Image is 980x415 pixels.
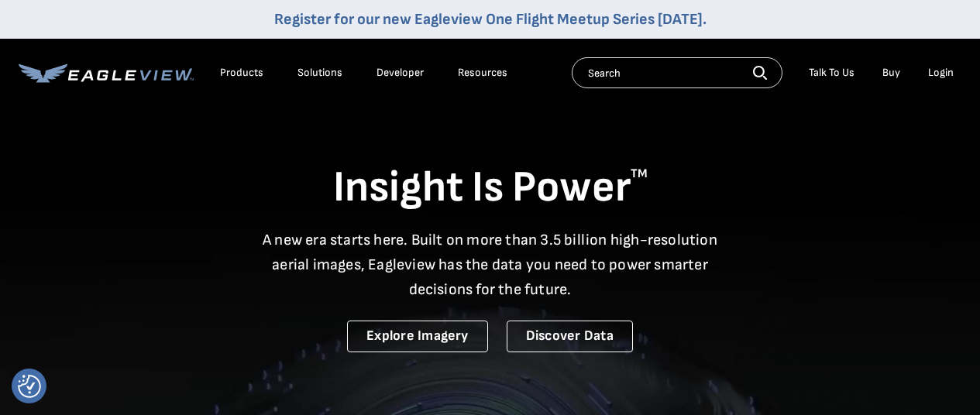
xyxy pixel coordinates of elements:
[274,10,707,29] a: Register for our new Eagleview One Flight Meetup Series [DATE].
[458,66,507,80] div: Resources
[220,66,263,80] div: Products
[507,321,633,352] a: Discover Data
[19,161,961,215] h1: Insight Is Power
[18,375,41,398] img: Revisit consent button
[809,66,854,80] div: Talk To Us
[297,66,342,80] div: Solutions
[18,375,41,398] button: Consent Preferences
[928,66,954,80] div: Login
[631,166,648,181] sup: TM
[347,321,488,352] a: Explore Imagery
[253,228,727,302] p: A new era starts here. Built on more than 3.5 billion high-resolution aerial images, Eagleview ha...
[377,66,424,80] a: Developer
[572,57,782,88] input: Search
[882,66,900,80] a: Buy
